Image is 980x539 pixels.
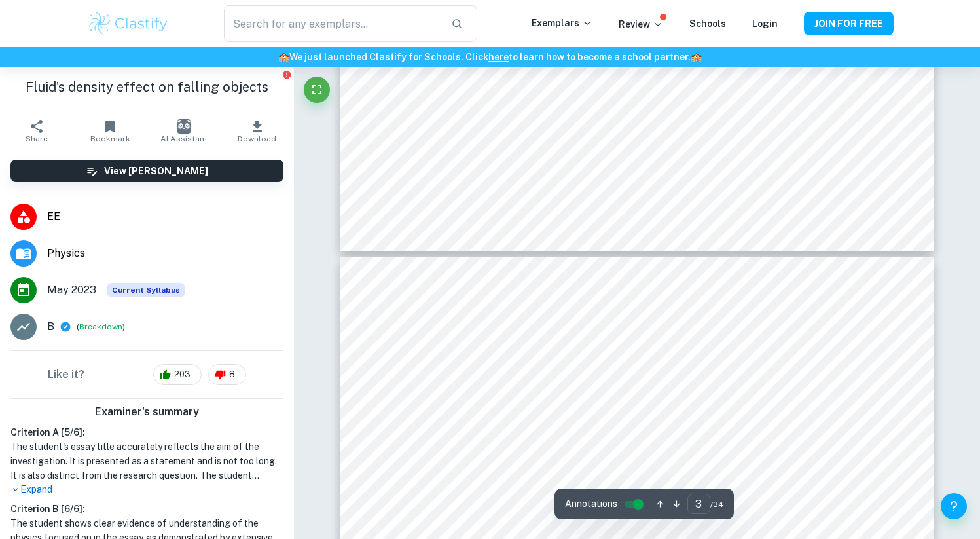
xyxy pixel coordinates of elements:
[619,17,663,31] p: Review
[10,439,283,483] h1: The student's essay title accurately reflects the aim of the investigation. It is presented as a ...
[208,364,246,385] div: 8
[689,18,726,29] a: Schools
[160,134,208,143] span: AI Assistant
[107,283,185,297] span: Current Syllabus
[48,367,84,382] h6: Like it?
[304,77,330,103] button: Fullscreen
[79,321,122,333] button: Breakdown
[104,164,208,178] h6: View [PERSON_NAME]
[73,113,147,149] button: Bookmark
[77,321,125,333] span: ( )
[153,364,202,385] div: 203
[10,483,283,496] p: Expand
[47,319,54,335] p: B
[804,12,894,35] button: JOIN FOR FREE
[3,50,977,64] h6: We just launched Clastify for Schools. Click to learn how to become a school partner.
[691,52,702,62] span: 🏫
[278,52,289,62] span: 🏫
[224,5,440,42] input: Search for any exemplars...
[710,498,723,510] span: / 34
[222,368,242,381] span: 8
[47,246,283,261] span: Physics
[10,160,283,182] button: View [PERSON_NAME]
[281,69,291,79] button: Report issue
[47,209,283,225] span: EE
[5,404,289,420] h6: Examiner's summary
[26,134,48,143] span: Share
[238,134,276,143] span: Download
[941,493,967,519] button: Help and Feedback
[565,497,617,511] span: Annotations
[177,119,191,134] img: AI Assistant
[10,425,283,439] h6: Criterion A [ 5 / 6 ]:
[87,10,170,37] img: Clastify logo
[488,52,509,62] a: here
[90,134,130,143] span: Bookmark
[10,77,283,97] h1: Fluid’s density effect on falling objects
[167,368,198,381] span: 203
[47,282,96,298] span: May 2023
[147,113,221,149] button: AI Assistant
[10,502,283,516] h6: Criterion B [ 6 / 6 ]:
[221,113,294,149] button: Download
[532,16,592,30] p: Exemplars
[107,283,185,297] div: This exemplar is based on the current syllabus. Feel free to refer to it for inspiration/ideas wh...
[752,18,778,29] a: Login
